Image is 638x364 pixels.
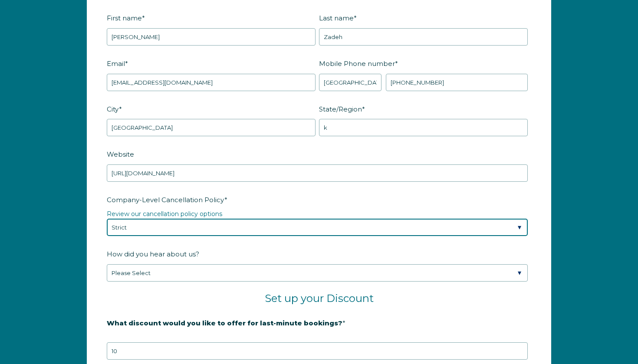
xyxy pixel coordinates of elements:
[265,292,374,305] span: Set up your Discount
[319,57,395,70] span: Mobile Phone number
[107,334,243,341] strong: 20% is recommended, minimum of 10%
[107,57,125,70] span: Email
[107,193,224,207] span: Company-Level Cancellation Policy
[107,11,142,25] span: First name
[107,102,119,116] span: City
[107,210,222,218] a: Review our cancellation policy options
[107,247,199,261] span: How did you hear about us?
[319,11,354,25] span: Last name
[107,148,134,161] span: Website
[107,319,342,327] strong: What discount would you like to offer for last-minute bookings?
[319,102,362,116] span: State/Region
